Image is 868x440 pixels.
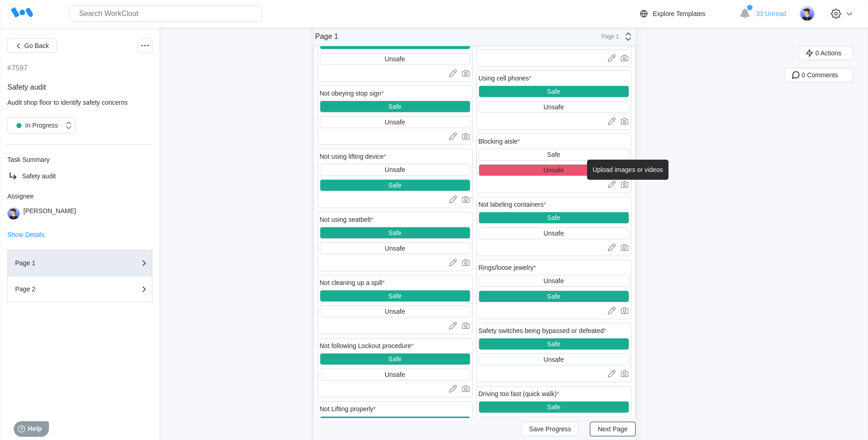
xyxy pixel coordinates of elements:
[547,88,561,95] div: Safe
[388,355,402,363] div: Safe
[479,390,560,397] div: Driving too fast (quick walk)
[785,68,853,82] button: 0 Comments
[544,103,564,111] div: Unsafe
[7,156,152,163] div: Task Summary
[7,193,152,200] div: Assignee
[7,99,152,106] div: Audit shop floor to identify safety concerns
[23,207,76,220] div: [PERSON_NAME]
[320,153,387,160] div: Not using lifting device
[547,214,561,221] div: Safe
[479,327,606,334] div: Safety switches being bypassed or defeated
[315,32,339,41] div: Page 1
[7,171,152,182] a: Safety audit
[15,260,107,266] div: Page 1
[388,229,402,236] div: Safe
[388,103,402,110] div: Safe
[596,33,619,40] div: Page 1
[320,405,376,413] div: Not Lifting properly
[529,426,571,432] span: Save Progress
[598,426,627,432] span: Next Page
[7,276,152,302] button: Page 2
[547,293,561,300] div: Safe
[385,166,405,173] div: Unsafe
[544,230,564,237] div: Unsafe
[544,166,564,174] div: Unsafe
[385,245,405,252] div: Unsafe
[385,371,405,378] div: Unsafe
[320,90,384,97] div: Not obeying stop sign
[320,279,385,286] div: Not cleaning up a spill
[385,308,405,315] div: Unsafe
[7,83,46,91] span: Safety audit
[320,216,374,223] div: Not using seatbelt
[521,422,579,436] button: Save Progress
[12,119,58,132] div: In Progress
[590,422,635,436] button: Next Page
[799,6,815,21] img: user-5.png
[479,138,520,145] div: Blocking aisle
[385,55,405,63] div: Unsafe
[815,50,841,56] span: 0 Actions
[22,172,56,180] span: Safety audit
[547,151,561,158] div: Safe
[7,64,28,72] div: #7597
[70,5,262,22] input: Search WorkClout
[15,286,107,292] div: Page 2
[388,292,402,300] div: Safe
[385,118,405,126] div: Unsafe
[638,8,735,19] a: Explore Templates
[798,46,853,60] button: 0 Actions
[802,72,838,78] span: 0 Comments
[653,10,706,17] div: Explore Templates
[7,231,45,238] button: Show Details
[544,277,564,284] div: Unsafe
[388,182,402,189] div: Safe
[587,160,669,180] div: Upload images or videos
[479,75,532,82] div: Using cell phones
[7,38,57,53] button: Go Back
[756,10,786,17] span: 33 Unread
[479,264,536,271] div: Rings/loose jewelry
[544,356,564,363] div: Unsafe
[547,403,561,411] div: Safe
[7,207,20,220] img: user-5.png
[320,342,414,349] div: Not following Lockout procedure
[24,43,49,49] span: Go Back
[547,340,561,348] div: Safe
[479,201,546,208] div: Not labeling containers
[7,250,152,276] button: Page 1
